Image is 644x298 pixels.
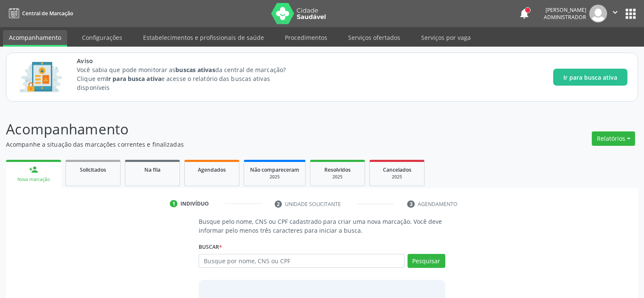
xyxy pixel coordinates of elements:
[623,6,638,21] button: apps
[77,56,301,65] span: Aviso
[106,75,161,83] strong: Ir para busca ativa
[144,166,160,173] span: Na fila
[199,217,445,235] p: Busque pelo nome, CNS ou CPF cadastrado para criar uma nova marcação. Você deve informar pelo men...
[3,30,67,47] a: Acompanhamento
[415,30,477,45] a: Serviços por vaga
[250,166,299,173] span: Não compareceram
[17,58,65,96] img: Imagem de CalloutCard
[137,30,270,45] a: Estabelecimentos e profissionais de saúde
[518,8,530,19] button: notifications
[170,200,177,208] div: 1
[408,254,445,268] button: Pesquisar
[342,30,406,45] a: Serviços ofertados
[175,66,215,74] strong: buscas ativas
[610,8,620,17] i: 
[77,65,301,92] p: Você sabia que pode monitorar as da central de marcação? Clique em e acesse o relatório das busca...
[279,30,333,45] a: Procedimentos
[199,254,405,268] input: Busque por nome, CNS ou CPF
[198,166,226,173] span: Agendados
[76,30,128,45] a: Configurações
[12,176,55,183] div: Nova marcação
[324,166,351,173] span: Resolvidos
[563,73,617,82] span: Ir para busca ativa
[80,166,106,173] span: Solicitados
[250,174,299,180] div: 2025
[199,241,222,254] label: Buscar
[180,200,209,208] div: Indivíduo
[544,14,586,21] span: Administrador
[6,119,448,140] p: Acompanhamento
[607,5,623,22] button: 
[6,140,448,149] p: Acompanhe a situação das marcações correntes e finalizadas
[592,131,635,146] button: Relatórios
[589,5,607,22] img: img
[544,6,586,14] div: [PERSON_NAME]
[383,166,411,173] span: Cancelados
[553,69,627,86] button: Ir para busca ativa
[6,6,73,20] a: Central de Marcação
[316,174,359,180] div: 2025
[376,174,418,180] div: 2025
[22,10,73,17] span: Central de Marcação
[29,165,38,174] div: person_add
